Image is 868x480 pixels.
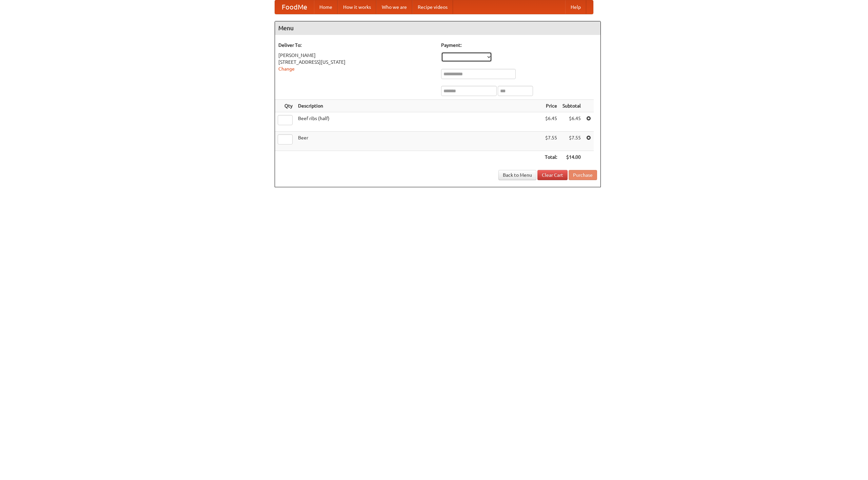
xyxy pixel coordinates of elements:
[278,42,434,49] h5: Deliver To:
[441,42,597,49] h5: Payment:
[295,100,542,112] th: Description
[278,52,434,59] div: [PERSON_NAME]
[275,100,295,112] th: Qty
[537,170,568,180] a: Clear Cart
[542,100,560,112] th: Price
[560,112,584,132] td: $6.45
[542,132,560,151] td: $7.55
[569,170,597,180] button: Purchase
[278,66,295,72] a: Change
[542,151,560,164] th: Total:
[338,0,376,14] a: How it works
[565,0,586,14] a: Help
[412,0,453,14] a: Recipe videos
[275,21,600,35] h4: Menu
[295,132,542,151] td: Beer
[498,170,536,180] a: Back to Menu
[560,132,584,151] td: $7.55
[542,112,560,132] td: $6.45
[278,59,434,65] div: [STREET_ADDRESS][US_STATE]
[376,0,412,14] a: Who we are
[314,0,338,14] a: Home
[560,100,584,112] th: Subtotal
[275,0,314,14] a: FoodMe
[560,151,584,164] th: $14.00
[295,112,542,132] td: Beef ribs (half)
